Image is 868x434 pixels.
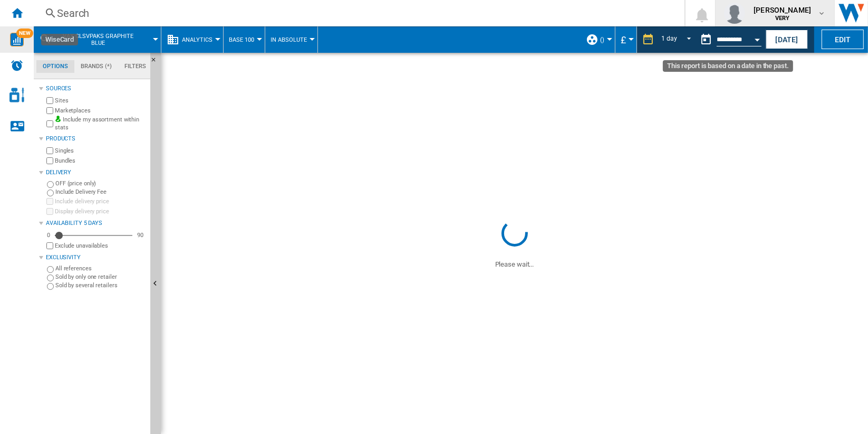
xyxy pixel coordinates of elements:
md-select: REPORTS.WIZARD.STEPS.REPORT.STEPS.REPORT_OPTIONS.PERIOD: 1 day [660,31,696,49]
button: [DATE] [766,30,808,49]
label: All references [55,265,146,272]
button: Hide [150,53,163,72]
div: This report is based on a date in the past. [696,26,764,53]
button: Base 100 [229,26,259,53]
button: Open calendar [748,29,767,48]
span: Analytics [182,36,213,43]
input: All references [47,266,54,273]
div: () [586,26,610,53]
button: Edit [822,30,864,49]
div: Analytics [167,26,218,53]
div: 0 [44,231,53,239]
div: 1 day [661,35,677,42]
div: Exclusivity [46,253,146,262]
span: Base 100 [229,36,254,43]
label: Sites [55,97,146,105]
md-tab-item: Options [36,60,74,73]
label: Exclude unavailables [55,242,146,250]
img: wise-card.svg [10,33,24,46]
input: Include Delivery Fee [47,190,54,196]
label: Singles [55,147,146,155]
span: £ [621,34,626,45]
span: VAX CLSVPAKS GRAPHITE BLUE [56,33,141,46]
label: Display delivery price [55,207,146,215]
img: cosmetic-logo.svg [9,88,24,102]
button: () [600,26,610,53]
input: Display delivery price [46,242,53,249]
label: Include my assortment within stats [55,116,146,132]
md-tab-item: Brands (*) [74,60,118,73]
div: 90 [134,231,146,239]
input: Singles [46,147,53,154]
span: NEW [16,29,33,38]
button: Analytics [182,26,218,53]
md-menu: Currency [615,26,637,53]
button: VAX CLSVPAKS GRAPHITE BLUE [56,26,151,53]
label: Marketplaces [55,107,146,115]
md-slider: Availability [55,230,132,241]
span: [PERSON_NAME] [754,5,811,15]
label: Sold by several retailers [55,281,146,289]
label: OFF (price only) [55,180,146,187]
div: Sources [46,84,146,93]
label: Include Delivery Fee [55,188,146,196]
img: profile.jpg [724,3,745,24]
div: Products [46,135,146,143]
span: In Absolute [271,36,307,43]
label: Bundles [55,157,146,165]
md-tab-item: Filters [118,60,152,73]
div: Search [57,6,657,21]
button: md-calendar [696,29,717,50]
button: £ [621,26,631,53]
ng-transclude: Please wait... [495,260,534,268]
img: mysite-bg-18x18.png [55,116,61,122]
label: Sold by only one retailer [55,273,146,281]
input: Marketplaces [46,107,53,114]
input: Sites [46,97,53,104]
input: Include delivery price [46,198,53,205]
img: alerts-logo.svg [11,59,23,72]
b: VERY [775,15,790,22]
button: In Absolute [271,26,312,53]
div: Delivery [46,168,146,177]
input: Sold by only one retailer [47,275,54,281]
input: Bundles [46,157,53,164]
input: OFF (price only) [47,181,54,188]
label: Include delivery price [55,197,146,205]
div: VAX CLSVPAKS GRAPHITE BLUE [39,26,156,53]
input: Sold by several retailers [47,283,54,290]
div: Availability 5 Days [46,219,146,228]
input: Include my assortment within stats [46,117,53,130]
span: () [600,36,604,43]
input: Display delivery price [46,208,53,215]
